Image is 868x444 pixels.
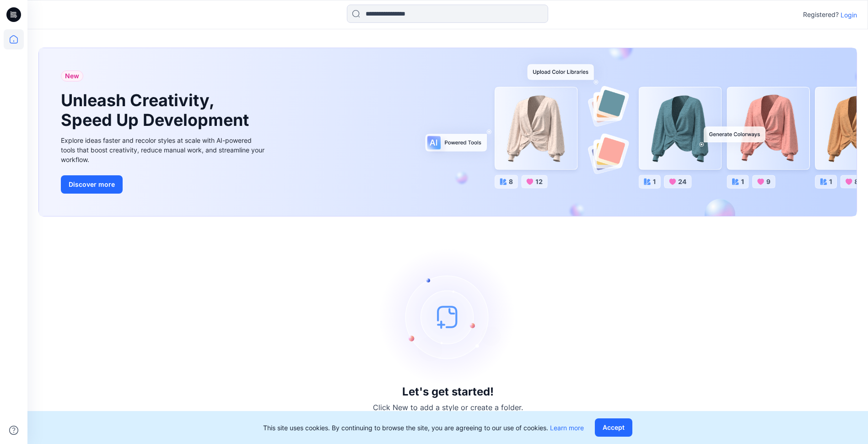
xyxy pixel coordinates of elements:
span: New [65,70,79,81]
h3: Let's get started! [402,385,494,398]
p: This site uses cookies. By continuing to browse the site, you are agreeing to our use of cookies. [263,423,584,433]
a: Discover more [61,175,267,194]
button: Accept [595,418,632,437]
img: empty-state-image.svg [379,248,517,385]
p: Login [841,10,857,20]
a: Learn more [550,424,584,432]
p: Click New to add a style or create a folder. [373,402,523,413]
button: Discover more [61,175,123,194]
h1: Unleash Creativity, Speed Up Development [61,91,253,130]
p: Registered? [803,9,839,20]
div: Explore ideas faster and recolor styles at scale with AI-powered tools that boost creativity, red... [61,135,267,164]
